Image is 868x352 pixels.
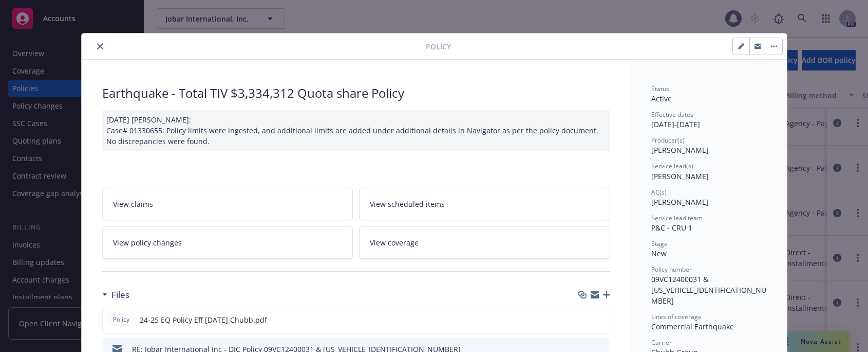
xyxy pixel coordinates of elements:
div: [DATE] [PERSON_NAME]: Case# 01330655: Policy limits were ingested, and additional limits are adde... [102,110,610,151]
span: View claims [113,199,153,209]
span: 09VC12400031 & [US_VEHICLE_IDENTIFICATION_NUMBER] [651,274,766,306]
div: [DATE] - [DATE] [651,110,766,130]
span: Effective dates [651,110,693,119]
span: [PERSON_NAME] [651,171,709,181]
button: close [94,40,106,52]
span: Service lead team [651,214,703,222]
div: Files [102,288,129,302]
span: Active [651,94,672,103]
div: Earthquake - Total TIV $3,334,312 Quota share Policy [102,84,610,102]
span: Lines of coverage [651,312,702,321]
span: [PERSON_NAME] [651,197,709,207]
span: Policy number [651,265,692,274]
span: Service lead(s) [651,162,693,170]
span: New [651,249,667,258]
span: View policy changes [113,237,182,248]
a: View coverage [359,226,610,259]
button: preview file [596,314,606,325]
span: AC(s) [651,188,667,197]
span: [PERSON_NAME] [651,145,709,155]
span: View coverage [370,237,419,248]
h3: Files [111,288,129,302]
span: 24-25 EQ Policy Eff [DATE] Chubb.pdf [140,314,267,325]
a: View claims [102,188,353,220]
span: Policy [426,41,451,52]
span: Stage [651,239,668,248]
span: P&C - CRU 1 [651,223,692,233]
button: download file [580,314,588,325]
a: View policy changes [102,226,353,259]
div: Commercial Earthquake [651,321,766,332]
a: View scheduled items [359,188,610,220]
span: Producer(s) [651,136,685,145]
span: Status [651,84,669,93]
span: Carrier [651,338,672,347]
span: Policy [111,315,131,324]
span: View scheduled items [370,199,445,209]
